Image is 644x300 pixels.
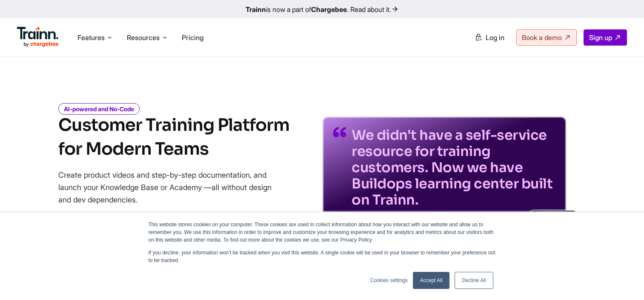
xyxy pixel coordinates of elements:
a: Log in [469,30,509,45]
p: Create product videos and step-by-step documentation, and launch your Knowledge Base or Academy —... [58,169,284,206]
p: We didn't have a self-service resource for training customers. Now we have Buildops learning cent... [352,127,556,208]
b: Chargebee [311,5,347,14]
img: sabina-buildops.d2e8138.png [528,211,579,262]
a: Sign up [584,29,627,46]
p: This website stores cookies on your computer. These cookies are used to collect information about... [149,221,496,244]
a: Cookies settings [370,277,408,284]
a: Book a demo [516,29,577,46]
span: Resources [127,33,160,42]
span: Log in [486,33,504,42]
span: Features [77,33,105,42]
a: Accept All [413,272,450,289]
span: Sign up [589,33,612,42]
img: quotes-purple.41a7099.svg [333,127,346,137]
img: Trainn Logo [17,27,59,47]
p: If you decline, your information won’t be tracked when you visit this website. A single cookie wi... [149,249,496,264]
a: Pricing [182,33,203,42]
a: Decline All [455,272,493,289]
b: Trainn [246,5,266,14]
h1: Customer Training Platform for Modern Teams [58,113,289,161]
i: AI-powered and No-Code [58,103,140,115]
span: Book a demo [522,33,562,42]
